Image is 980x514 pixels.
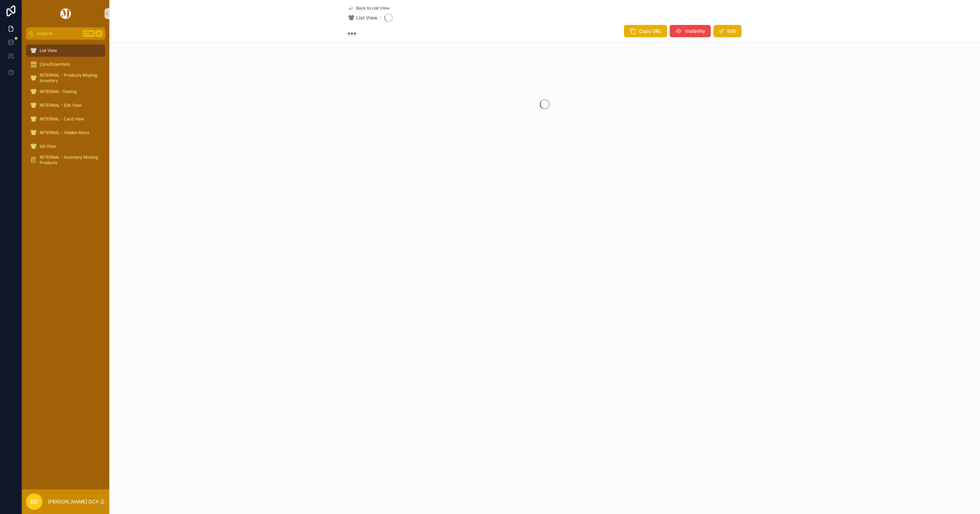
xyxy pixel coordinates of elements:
[639,28,662,35] span: Copy URL
[685,28,705,35] span: Visibility
[356,14,378,21] span: List View
[40,103,82,108] span: INTERNAL - Edit View
[26,72,105,84] a: INTERNAL - Products Missing Inventory
[40,89,77,94] span: INTERNAL -Testing
[26,58,105,70] a: Core/Essentials
[26,99,105,111] a: INTERNAL - Edit View
[30,498,38,506] span: ED
[37,31,80,36] span: Jump to...
[670,25,711,37] button: Visibility
[713,25,741,37] button: Edit
[48,498,99,505] p: [PERSON_NAME] DCX
[26,154,105,166] a: INTERNAL - Inventory Missing Products
[26,113,105,125] a: INTERNAL - Card View
[348,14,378,21] a: List View
[40,116,84,122] span: INTERNAL - Card View
[26,85,105,98] a: INTERNAL -Testing
[40,144,56,149] span: QA View
[40,73,98,83] span: INTERNAL - Products Missing Inventory
[26,44,105,57] a: List View
[26,127,105,139] a: INTERNAL - Hidden Items
[96,31,102,36] span: K
[40,62,70,67] span: Core/Essentials
[624,25,667,37] button: Copy URL
[26,27,105,40] button: Jump to...CtrlK
[356,5,390,11] span: Back to List View
[83,30,95,37] span: Ctrl
[59,8,72,19] img: App logo
[40,155,98,166] span: INTERNAL - Inventory Missing Products
[26,140,105,153] a: QA View
[348,5,390,11] a: Back to List View
[40,130,89,135] span: INTERNAL - Hidden Items
[22,40,109,175] div: scrollable content
[40,48,57,53] span: List View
